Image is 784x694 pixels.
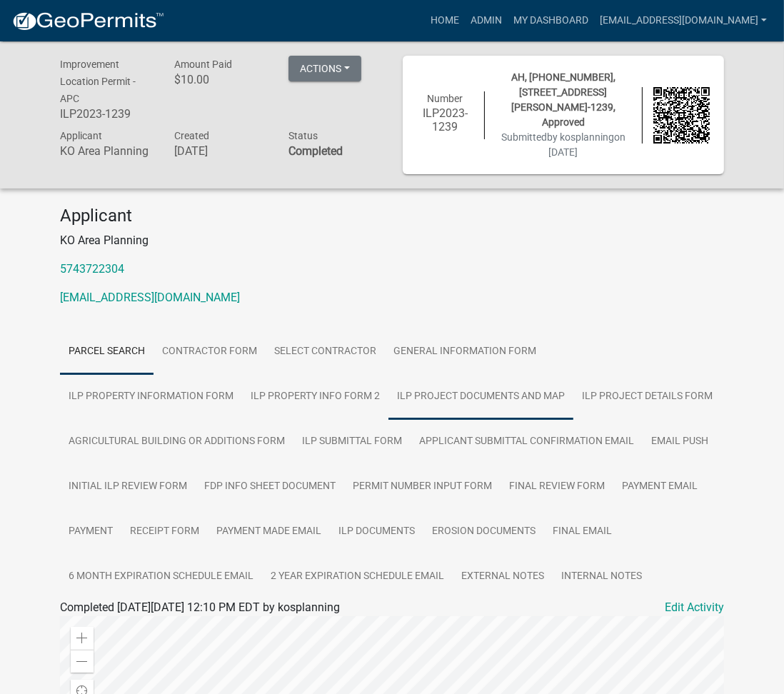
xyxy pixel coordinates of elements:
a: Parcel search [60,329,154,375]
div: Zoom out [71,650,94,673]
a: ILP Project Documents and Map [388,374,573,420]
a: Internal Notes [553,554,650,600]
h6: ILP2023-1239 [417,106,473,134]
a: Admin [465,7,508,34]
h4: Applicant [60,206,724,226]
h6: [DATE] [174,144,267,158]
span: AH, [PHONE_NUMBER], [STREET_ADDRESS][PERSON_NAME]-1239, Approved [511,71,615,128]
a: ILP Submittal Form [293,419,411,465]
span: Submitted on [DATE] [501,131,625,158]
a: 5743722304 [60,262,124,276]
a: Payment [60,509,121,555]
a: ILP Property Information Form [60,374,242,420]
span: by kosplanning [547,131,614,143]
a: Final Email [544,509,620,555]
a: Payment Made Email [208,509,330,555]
div: Zoom in [71,627,94,650]
img: QR code [653,87,710,144]
a: Final Review Form [501,464,613,510]
a: Applicant Submittal Confirmation Email [411,419,643,465]
a: My Dashboard [508,7,594,34]
a: FDP INFO Sheet Document [196,464,344,510]
a: Erosion Documents [423,509,544,555]
strong: Completed [288,144,343,158]
h6: KO Area Planning [60,144,153,158]
a: Select contractor [266,329,385,375]
button: Actions [288,56,361,81]
span: Created [174,130,209,141]
a: [EMAIL_ADDRESS][DOMAIN_NAME] [594,7,773,34]
a: Home [425,7,465,34]
span: Applicant [60,130,102,141]
a: Payment Email [613,464,706,510]
a: ILP Project Details Form [573,374,721,420]
span: Completed [DATE][DATE] 12:10 PM EDT by kosplanning [60,600,340,614]
a: External Notes [453,554,553,600]
a: [EMAIL_ADDRESS][DOMAIN_NAME] [60,291,240,304]
span: Status [288,130,318,141]
span: Number [428,93,463,104]
a: Receipt Form [121,509,208,555]
a: 2 Year Expiration Schedule Email [262,554,453,600]
a: Edit Activity [665,599,724,616]
span: Improvement Location Permit - APC [60,59,136,104]
a: 6 Month Expiration Schedule Email [60,554,262,600]
a: General Information Form [385,329,545,375]
h6: $10.00 [174,73,267,86]
a: ILP Property Info Form 2 [242,374,388,420]
a: Initial ILP Review Form [60,464,196,510]
a: ILP Documents [330,509,423,555]
a: Email Push [643,419,717,465]
a: Contractor Form [154,329,266,375]
h6: ILP2023-1239 [60,107,153,121]
a: Agricultural Building or additions Form [60,419,293,465]
a: Permit Number Input Form [344,464,501,510]
span: Amount Paid [174,59,232,70]
p: KO Area Planning [60,232,724,249]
